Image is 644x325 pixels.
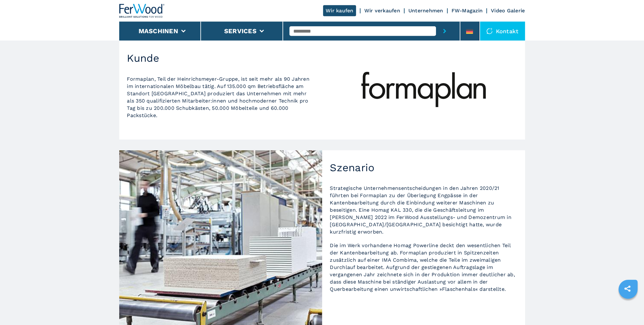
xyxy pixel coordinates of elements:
button: submit-button [436,22,453,41]
a: Unternehmen [408,8,443,14]
a: Wir kaufen [323,5,356,16]
iframe: Chat [617,297,639,320]
h2: Kunde [127,52,314,65]
a: Video Galerie [491,8,525,14]
img: Kunde [322,41,525,140]
a: Wir verkaufen [364,8,400,14]
img: Ferwood [119,4,165,18]
a: FW-Magazin [452,8,483,14]
a: sharethis [620,281,635,297]
p: Formaplan, Teil der Heinrichsmeyer-Gruppe, ist seit mehr als 90 Jahren im internationalen Möbelba... [127,75,314,119]
p: Strategische Unternehmensentscheidungen in den Jahren 2020/21 führten bei Formaplan zu der Überle... [330,184,517,235]
div: Kontakt [480,22,525,41]
h2: Szenario [330,161,517,174]
button: Services [224,27,257,35]
p: Die im Werk vorhandene Homag Powerline deckt den wesentlichen Teil der Kantenbearbeitung ab. Form... [330,242,517,293]
img: Kontakt [486,28,493,34]
button: Maschinen [139,27,178,35]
